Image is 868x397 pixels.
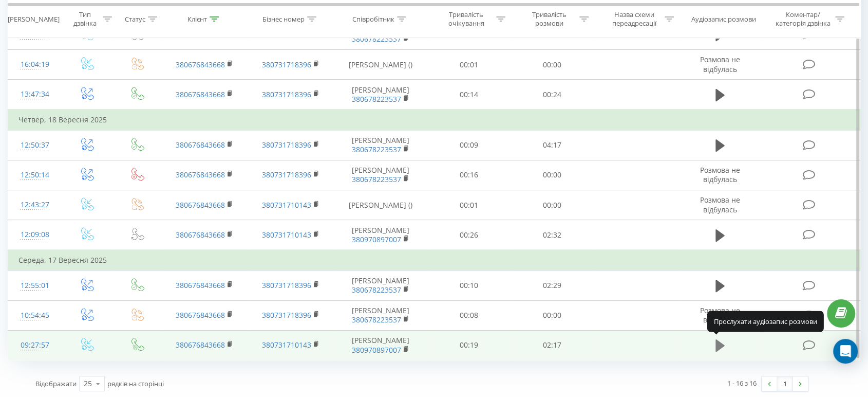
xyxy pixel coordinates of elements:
[70,11,100,28] div: Тип дзвінка
[18,335,51,355] div: 09:27:57
[511,300,594,330] td: 00:00
[334,270,427,300] td: [PERSON_NAME]
[176,230,225,240] a: 380676843668
[125,15,145,24] div: Статус
[511,130,594,160] td: 04:17
[262,230,311,240] a: 380731710143
[176,340,225,350] a: 380676843668
[18,84,51,104] div: 13:47:34
[334,220,427,250] td: [PERSON_NAME]
[262,170,311,179] a: 380731718396
[727,378,757,388] div: 1 - 16 з 16
[352,174,401,184] a: 380678223537
[352,145,401,154] a: 380678223537
[772,11,833,28] div: Коментар/категорія дзвінка
[352,15,394,24] div: Співробітник
[511,50,594,80] td: 00:00
[176,89,225,99] a: 380676843668
[262,15,305,24] div: Бізнес номер
[18,55,51,75] div: 16:04:19
[607,11,662,28] div: Назва схеми переадресації
[352,285,401,295] a: 380678223537
[18,225,51,245] div: 12:09:08
[511,160,594,190] td: 00:00
[427,80,511,110] td: 00:14
[833,339,858,364] div: Open Intercom Messenger
[176,310,225,320] a: 380676843668
[352,94,401,104] a: 380678223537
[18,305,51,326] div: 10:54:45
[511,220,594,250] td: 02:32
[352,315,401,324] a: 380678223537
[334,190,427,220] td: [PERSON_NAME] ()
[700,55,740,74] span: Розмова не відбулась
[176,170,225,179] a: 380676843668
[700,305,740,324] span: Розмова не відбулась
[427,300,511,330] td: 00:08
[334,50,427,80] td: [PERSON_NAME] ()
[8,110,860,130] td: Четвер, 18 Вересня 2025
[334,130,427,160] td: [PERSON_NAME]
[176,60,225,69] a: 380676843668
[700,195,740,214] span: Розмова не відбулась
[352,34,401,44] a: 380678223537
[511,80,594,110] td: 00:24
[262,60,311,69] a: 380731718396
[334,160,427,190] td: [PERSON_NAME]
[691,15,756,24] div: Аудіозапис розмови
[262,310,311,320] a: 380731718396
[8,15,60,24] div: [PERSON_NAME]
[262,340,311,350] a: 380731710143
[427,190,511,220] td: 00:01
[427,330,511,360] td: 00:19
[187,15,207,24] div: Клієнт
[427,130,511,160] td: 00:09
[511,270,594,300] td: 02:29
[18,165,51,185] div: 12:50:14
[707,311,824,332] div: Прослухати аудіозапис розмови
[8,250,860,270] td: Середа, 17 Вересня 2025
[511,330,594,360] td: 02:17
[35,379,77,388] span: Відображати
[262,280,311,290] a: 380731718396
[334,330,427,360] td: [PERSON_NAME]
[700,165,740,184] span: Розмова не відбулась
[262,89,311,99] a: 380731718396
[262,200,311,210] a: 380731710143
[427,220,511,250] td: 00:26
[18,195,51,215] div: 12:43:27
[511,190,594,220] td: 00:00
[522,11,577,28] div: Тривалість розмови
[777,376,792,391] a: 1
[176,200,225,210] a: 380676843668
[84,378,92,389] div: 25
[334,80,427,110] td: [PERSON_NAME]
[107,379,164,388] span: рядків на сторінці
[439,11,494,28] div: Тривалість очікування
[176,140,225,150] a: 380676843668
[427,270,511,300] td: 00:10
[262,140,311,150] a: 380731718396
[427,50,511,80] td: 00:01
[18,276,51,296] div: 12:55:01
[176,280,225,290] a: 380676843668
[352,234,401,244] a: 380970897007
[352,345,401,355] a: 380970897007
[18,135,51,155] div: 12:50:37
[427,160,511,190] td: 00:16
[334,300,427,330] td: [PERSON_NAME]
